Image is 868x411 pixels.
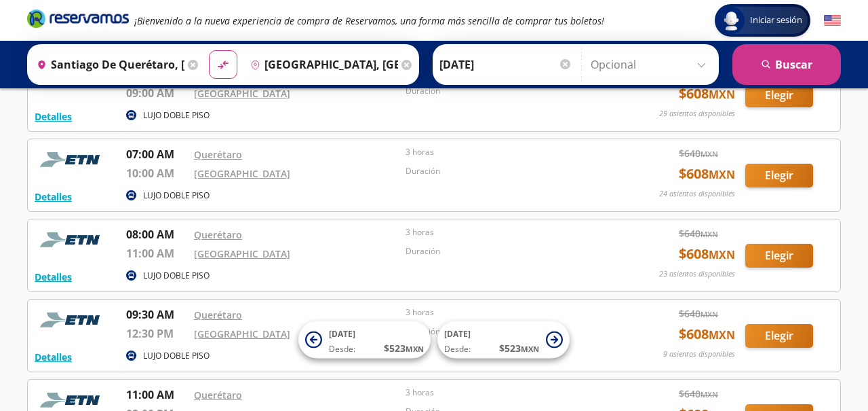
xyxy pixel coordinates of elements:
[679,244,735,264] span: $ 608
[194,389,242,401] a: Querétaro
[126,306,187,323] p: 09:30 AM
[194,228,242,241] a: Querétaro
[35,190,72,204] button: Detalles
[701,389,718,399] small: MXN
[31,48,184,82] input: Buscar Origen
[406,245,610,257] p: Duración
[194,87,290,100] a: [GEOGRAPHIC_DATA]
[35,270,72,284] button: Detalles
[499,341,539,355] span: $ 523
[437,321,570,359] button: [DATE]Desde:$523MXN
[35,306,109,334] img: RESERVAMOS
[298,321,431,359] button: [DATE]Desde:$523MXN
[709,327,735,342] small: MXN
[329,328,355,340] span: [DATE]
[679,306,718,321] span: $ 640
[406,146,610,158] p: 3 horas
[439,48,572,82] input: Elegir Fecha
[709,247,735,262] small: MXN
[679,84,735,104] span: $ 608
[143,190,210,202] p: LUJO DOBLE PISO
[679,226,718,240] span: $ 640
[521,344,539,354] small: MXN
[406,226,610,238] p: 3 horas
[35,109,72,124] button: Detalles
[35,226,109,253] img: RESERVAMOS
[745,84,813,107] button: Elegir
[824,12,841,29] button: English
[126,146,187,162] p: 07:00 AM
[194,308,242,321] a: Querétaro
[701,149,718,159] small: MXN
[194,167,290,180] a: [GEOGRAPHIC_DATA]
[444,343,471,355] span: Desde:
[745,14,808,27] span: Iniciar sesión
[679,164,735,184] span: $ 608
[384,341,424,355] span: $ 523
[143,350,210,362] p: LUJO DOBLE PISO
[745,164,813,187] button: Elegir
[126,165,187,181] p: 10:00 AM
[679,324,735,344] span: $ 608
[444,328,471,340] span: [DATE]
[659,268,735,280] p: 23 asientos disponibles
[194,327,290,340] a: [GEOGRAPHIC_DATA]
[27,8,129,29] i: Brand Logo
[329,343,355,355] span: Desde:
[143,270,210,282] p: LUJO DOBLE PISO
[659,188,735,200] p: 24 asientos disponibles
[126,387,187,403] p: 11:00 AM
[745,244,813,268] button: Elegir
[406,344,424,354] small: MXN
[663,349,735,360] p: 9 asientos disponibles
[35,146,109,173] img: RESERVAMOS
[591,48,712,82] input: Opcional
[406,306,610,319] p: 3 horas
[709,167,735,182] small: MXN
[659,108,735,120] p: 29 asientos disponibles
[745,324,813,348] button: Elegir
[679,387,718,401] span: $ 640
[245,48,398,82] input: Buscar Destino
[126,325,187,342] p: 12:30 PM
[143,109,210,122] p: LUJO DOBLE PISO
[126,85,187,101] p: 09:00 AM
[701,229,718,239] small: MXN
[194,148,242,161] a: Querétaro
[701,309,718,319] small: MXN
[126,245,187,262] p: 11:00 AM
[194,247,290,260] a: [GEOGRAPHIC_DATA]
[126,226,187,243] p: 08:00 AM
[134,14,604,27] em: ¡Bienvenido a la nueva experiencia de compra de Reservamos, una forma más sencilla de comprar tus...
[406,387,610,399] p: 3 horas
[709,87,735,102] small: MXN
[679,146,718,160] span: $ 640
[406,165,610,177] p: Duración
[35,350,72,364] button: Detalles
[732,44,841,85] button: Buscar
[27,8,129,33] a: Brand Logo
[406,85,610,97] p: Duración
